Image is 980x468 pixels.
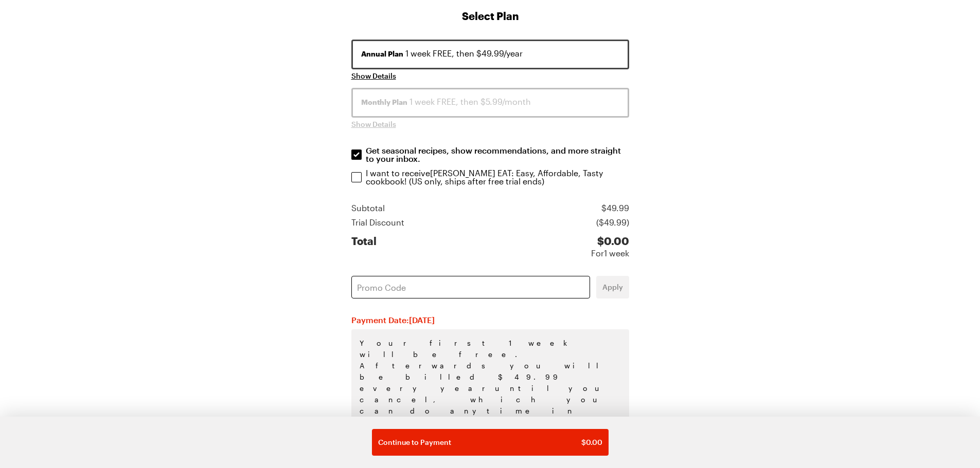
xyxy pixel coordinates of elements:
p: I want to receive [PERSON_NAME] EAT: Easy, Affordable, Tasty cookbook ! (US only, ships after fre... [366,169,630,185]
p: Your first 1 week will be free. Afterwards you will be billed $49.99 every year until you cancel,... [351,329,629,459]
div: For 1 week [591,247,629,259]
button: Show Details [351,71,396,81]
span: Annual Plan [361,49,403,59]
span: $ 0.00 [581,437,602,447]
input: Get seasonal recipes, show recommendations, and more straight to your inbox. [351,149,362,160]
div: ($ 49.99 ) [596,216,629,229]
section: Price summary [351,202,629,259]
div: Total [351,235,377,259]
div: Subtotal [351,202,385,214]
input: I want to receive[PERSON_NAME] EAT: Easy, Affordable, Tasty cookbook! (US only, ships after free ... [351,172,362,182]
p: Get seasonal recipes, show recommendations, and more straight to your inbox. [366,146,630,163]
div: $ 49.99 [601,202,629,214]
div: 1 week FREE, then $49.99/year [361,47,619,60]
div: $ 0.00 [591,235,629,247]
h2: Payment Date: [DATE] [351,315,629,325]
span: Monthly Plan [361,97,407,107]
button: Annual Plan 1 week FREE, then $49.99/year [351,40,629,69]
button: Monthly Plan 1 week FREE, then $5.99/month [351,88,629,118]
h1: Select Plan [351,9,629,23]
div: Trial Discount [351,216,404,229]
button: Show Details [351,119,396,129]
input: Promo Code [351,276,590,298]
span: Continue to Payment [378,437,451,447]
div: 1 week FREE, then $5.99/month [361,96,619,108]
button: Continue to Payment$0.00 [372,429,609,456]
